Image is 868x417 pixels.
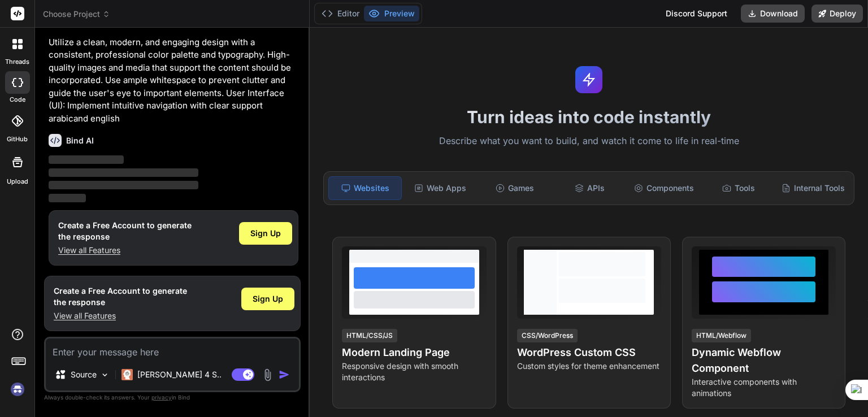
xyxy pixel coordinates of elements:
img: Pick Models [100,370,110,380]
button: Preview [364,6,419,21]
span: ‌ [49,168,198,177]
span: ‌ [49,181,198,189]
span: privacy [151,394,172,401]
span: ‌ [49,194,86,202]
button: Download [741,5,805,23]
h4: WordPress Custom CSS [517,345,661,360]
label: threads [5,57,29,67]
h1: Create a Free Account to generate the response [58,220,192,242]
p: Describe what you want to build, and watch it come to life in real-time [316,134,861,149]
img: icon [279,369,290,380]
div: Tools [702,176,775,200]
img: signin [8,380,27,399]
p: Interactive components with animations [692,376,836,399]
button: Deploy [811,5,863,23]
div: Discord Support [659,5,734,23]
p: View all Features [58,245,192,256]
div: Web Apps [404,176,476,200]
p: Responsive design with smooth interactions [342,360,486,383]
p: Source [71,369,97,380]
p: Custom styles for theme enhancement [517,360,661,372]
div: Games [479,176,551,200]
h1: Turn ideas into code instantly [316,107,861,127]
span: Sign Up [250,228,281,239]
label: GitHub [7,134,28,144]
p: View all Features [54,310,187,322]
span: ‌ [49,155,124,164]
div: HTML/CSS/JS [342,329,397,342]
span: Choose Project [43,8,110,20]
div: HTML/Webflow [692,329,751,342]
h4: Modern Landing Page [342,345,486,360]
div: Websites [328,176,402,200]
button: Editor [317,6,364,21]
div: APIs [553,176,626,200]
label: Upload [7,177,28,186]
div: Internal Tools [777,176,849,200]
h6: Bind AI [66,135,94,146]
p: Always double-check its answers. Your in Bind [44,392,301,403]
p: Creative Design and User Experience (UX): Visual Aesthetics: Utilize a clean, modern, and engagin... [49,23,298,125]
img: Claude 4 Sonnet [121,369,133,380]
h1: Create a Free Account to generate the response [54,285,187,308]
p: [PERSON_NAME] 4 S.. [137,369,222,380]
label: code [10,95,25,105]
img: attachment [261,368,274,381]
span: Sign Up [253,293,283,305]
div: CSS/WordPress [517,329,578,342]
div: Components [628,176,700,200]
h4: Dynamic Webflow Component [692,345,836,376]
